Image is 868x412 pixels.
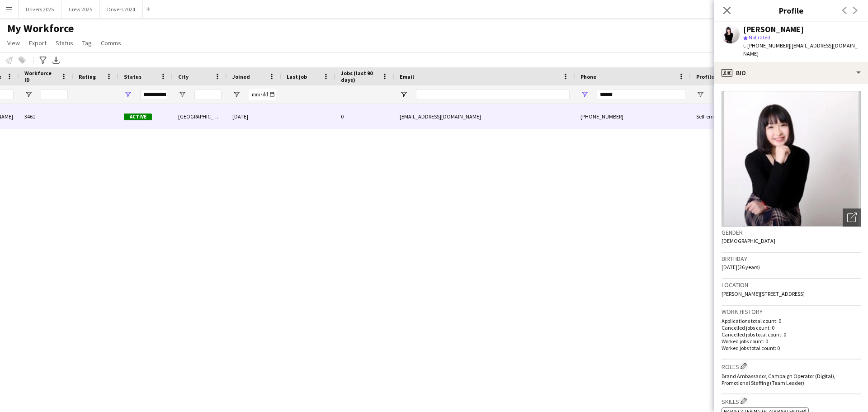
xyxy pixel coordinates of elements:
span: Workforce ID [24,70,57,83]
button: Crew 2025 [61,0,100,18]
h3: Gender [722,228,861,237]
h3: Profile [714,5,868,16]
div: Bio [714,62,868,84]
input: Phone Filter Input [597,89,685,100]
button: Open Filter Menu [124,90,132,99]
a: View [4,37,24,49]
span: Phone [580,73,596,80]
span: Jobs (last 90 days) [341,70,378,83]
div: [PHONE_NUMBER] [575,104,691,129]
input: Workforce ID Filter Input [41,89,68,100]
button: Drivers 2025 [19,0,61,18]
div: 3461 [19,104,73,129]
img: Crew avatar or photo [722,91,861,227]
button: Open Filter Menu [696,90,704,99]
h3: Roles [722,361,861,371]
a: Tag [79,37,95,49]
span: t. [PHONE_NUMBER] [743,42,790,49]
span: City [178,73,189,80]
p: Worked jobs count: 0 [722,338,861,345]
span: Profile [696,73,714,80]
span: Rating [79,73,96,80]
app-action-btn: Advanced filters [38,55,48,66]
span: Joined [232,73,250,80]
h3: Location [722,281,861,289]
span: Export [29,39,47,47]
span: My Workforce [7,22,74,35]
h3: Work history [722,308,861,316]
span: Email [400,73,414,80]
button: Open Filter Menu [400,90,408,99]
span: [DATE] (26 years) [722,264,760,270]
button: Open Filter Menu [178,90,186,99]
div: Open photos pop-in [843,208,861,227]
div: [DATE] [227,104,281,129]
div: Self-employed Crew [691,104,749,129]
input: Email Filter Input [416,89,570,100]
h3: Birthday [722,255,861,263]
span: Last job [287,73,307,80]
span: Not rated [749,34,770,41]
input: City Filter Input [194,89,222,100]
span: [DEMOGRAPHIC_DATA] [722,237,775,244]
a: Export [25,37,50,49]
input: Joined Filter Input [249,89,276,100]
div: [PERSON_NAME] [743,25,804,33]
button: Drivers 2024 [100,0,143,18]
span: Active [124,114,152,120]
p: Cancelled jobs total count: 0 [722,331,861,338]
h3: Skills [722,396,861,406]
app-action-btn: Export XLSX [51,55,61,66]
div: [GEOGRAPHIC_DATA] [173,104,227,129]
div: [EMAIL_ADDRESS][DOMAIN_NAME] [394,104,575,129]
a: Status [52,37,77,49]
span: | [EMAIL_ADDRESS][DOMAIN_NAME] [743,42,858,57]
span: Status [124,73,142,80]
p: Worked jobs total count: 0 [722,345,861,351]
button: Open Filter Menu [24,90,33,99]
span: Status [56,39,73,47]
span: View [7,39,20,47]
p: Cancelled jobs count: 0 [722,324,861,331]
button: Open Filter Menu [232,90,241,99]
span: [PERSON_NAME][STREET_ADDRESS] [722,290,805,297]
span: Brand Ambassador, Campaign Operator (Digital), Promotional Staffing (Team Leader) [722,373,835,386]
a: Comms [97,37,125,49]
button: Open Filter Menu [580,90,589,99]
p: Applications total count: 0 [722,317,861,324]
span: Tag [82,39,92,47]
span: Comms [101,39,121,47]
div: 0 [335,104,394,129]
input: Profile Filter Input [712,89,743,100]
